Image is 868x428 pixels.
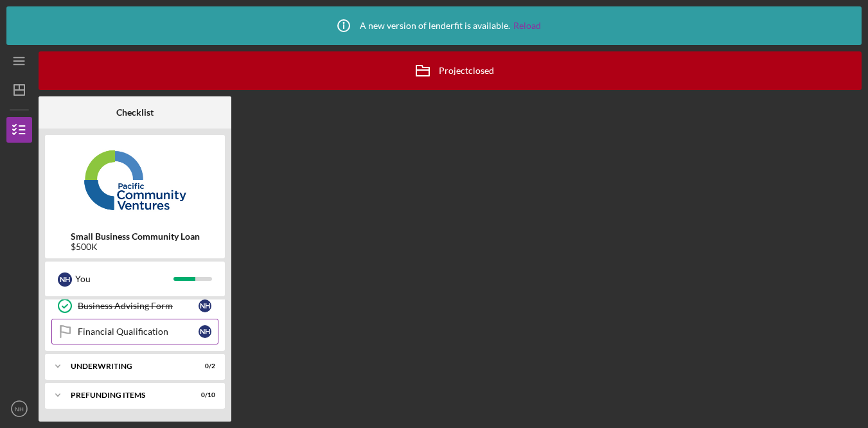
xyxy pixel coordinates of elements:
[78,301,199,311] div: Business Advising Form
[71,242,200,252] div: $500K
[199,325,211,338] div: N H
[199,299,211,312] div: N H
[51,319,218,344] a: Financial QualificationNH
[78,326,199,337] div: Financial Qualification
[116,107,154,118] b: Checklist
[192,362,215,370] div: 0 / 2
[51,293,218,319] a: Business Advising FormNH
[15,406,24,413] text: NH
[75,268,173,290] div: You
[71,231,200,242] b: Small Business Community Loan
[71,362,183,370] div: Underwriting
[513,21,541,31] a: Reload
[192,391,215,399] div: 0 / 10
[328,10,541,42] div: A new version of lenderfit is available.
[58,272,72,287] div: N H
[6,396,32,422] button: NH
[45,141,225,218] img: Product logo
[407,55,494,87] div: Project closed
[71,391,183,399] div: Prefunding Items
